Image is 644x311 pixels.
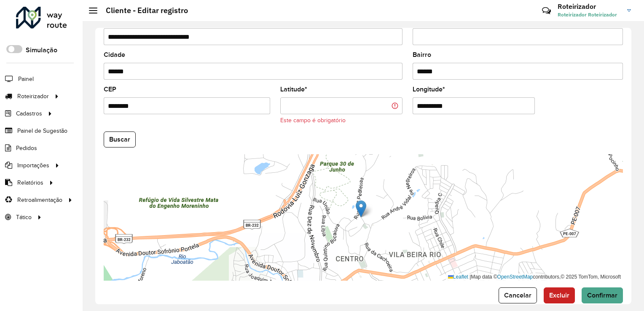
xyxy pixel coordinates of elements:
label: CEP [104,84,116,94]
a: Contato Rápido [537,2,555,20]
span: Painel de Sugestão [17,126,67,135]
span: Roteirizador [17,92,49,101]
span: Roteirizador Roteirizador [558,11,621,19]
span: Confirmar [587,292,617,299]
span: Cancelar [504,292,531,299]
formly-validation-message: Este campo é obrigatório [280,117,346,123]
span: Pedidos [16,144,37,153]
span: Relatórios [17,178,43,187]
span: Cadastros [16,109,42,118]
a: Leaflet [448,274,468,280]
span: Retroalimentação [17,196,62,204]
label: Simulação [26,45,57,55]
label: Cidade [104,50,125,60]
span: Tático [16,213,32,222]
h2: Cliente - Editar registro [97,6,188,15]
h3: Roteirizador [558,3,621,11]
span: Painel [18,75,34,83]
label: Latitude [280,84,307,94]
a: OpenStreetMap [497,274,533,280]
span: Excluir [549,292,569,299]
label: Longitude [413,84,445,94]
img: Marker [356,200,366,217]
button: Buscar [104,131,136,147]
button: Confirmar [582,287,623,303]
span: Importações [17,161,49,170]
span: | [470,274,471,280]
button: Cancelar [499,287,537,303]
button: Excluir [544,287,575,303]
label: Bairro [413,50,431,60]
div: Map data © contributors,© 2025 TomTom, Microsoft [446,273,623,281]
